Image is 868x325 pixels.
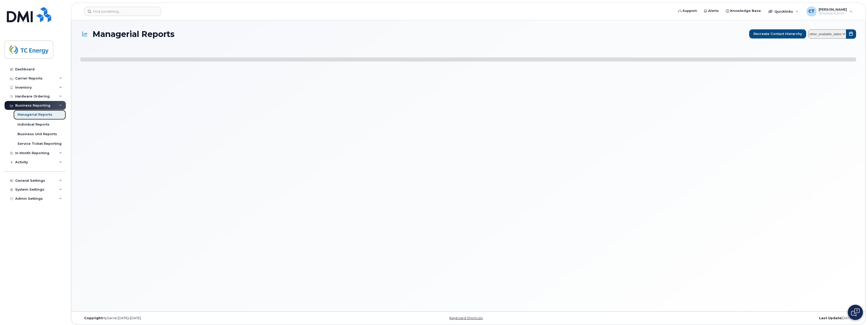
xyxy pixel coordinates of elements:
button: Recreate Contact Hierarchy [749,29,806,38]
div: [DATE] [597,316,856,320]
strong: Last Update [819,316,841,320]
span: Managerial Reports [92,30,175,38]
strong: Copyright [84,316,102,320]
div: MyServe [DATE]–[DATE] [80,316,339,320]
img: Open chat [851,308,860,316]
span: Recreate Contact Hierarchy [753,31,802,36]
a: Keyboard Shortcuts [449,316,483,320]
